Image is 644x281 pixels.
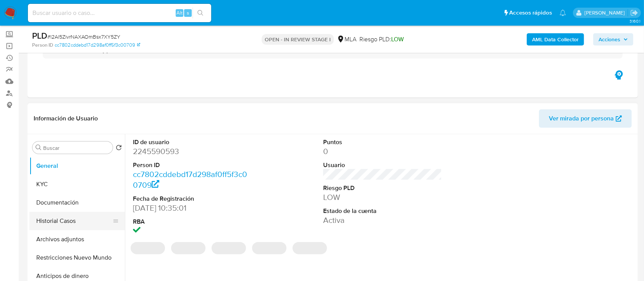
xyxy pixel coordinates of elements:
div: MLA [337,35,356,44]
input: Buscar usuario o caso... [28,8,211,18]
b: PLD [32,29,47,42]
dt: Usuario [323,161,442,169]
button: Archivos adjuntos [29,230,125,249]
button: Documentación [29,193,125,212]
h3: AUTOMATIC (1) [62,45,108,54]
button: AML Data Collector [527,33,584,45]
span: ‌ [293,242,327,254]
dd: LOW [323,192,442,203]
button: Historial Casos [29,212,119,230]
b: Person ID [32,42,53,49]
span: Alt [176,9,183,16]
dt: ID de usuario [133,138,252,146]
h1: Información de Usuario [34,115,98,122]
dt: Puntos [323,138,442,146]
a: Notificaciones [560,10,566,16]
a: Salir [630,9,638,17]
dd: Activa [323,215,442,226]
span: LOW [391,35,404,44]
dt: Estado de la cuenta [323,207,442,215]
dd: 2245590593 [133,146,252,157]
input: Buscar [43,145,110,151]
span: ‌ [252,242,286,254]
p: OPEN - IN REVIEW STAGE I [262,34,334,45]
dt: Person ID [133,161,252,169]
span: # l2Al5ZivrNAXAOmBsx7XY5ZY [47,33,120,41]
span: Acciones [599,33,620,45]
button: Volver al orden por defecto [116,145,122,153]
dt: Fecha de Registración [133,195,252,203]
button: Restricciones Nuevo Mundo [29,249,125,267]
p: ezequiel.castrillon@mercadolibre.com [584,9,628,16]
a: cc7802cddebd17d298af0ff5f3c00709 [55,42,140,49]
a: cc7802cddebd17d298af0ff5f3c00709 [133,169,247,190]
span: Riesgo PLD: [359,35,404,44]
button: KYC [29,175,125,193]
span: ‌ [212,242,246,254]
span: Accesos rápidos [509,9,552,17]
span: ‌ [131,242,165,254]
dt: Riesgo PLD [323,184,442,192]
span: 3.160.1 [629,18,640,24]
button: Buscar [36,145,42,151]
button: Ver mirada por persona [539,109,632,128]
span: s [187,9,189,16]
span: Ver mirada por persona [549,109,614,128]
dd: 0 [323,146,442,157]
button: Acciones [593,33,633,45]
dt: RBA [133,218,252,226]
dd: [DATE] 10:35:01 [133,203,252,213]
button: General [29,157,125,175]
button: search-icon [193,8,208,18]
b: AML Data Collector [532,33,579,45]
span: ‌ [171,242,205,254]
